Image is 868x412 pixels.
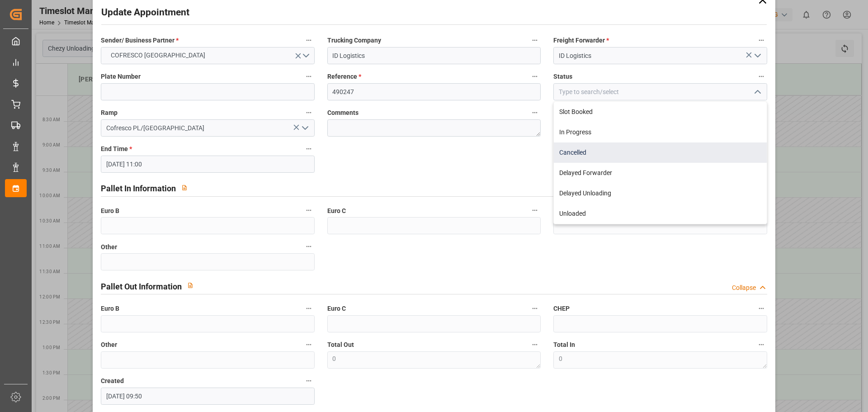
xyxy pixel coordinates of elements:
button: open menu [750,49,764,63]
button: View description [182,277,199,294]
span: CHEP [553,304,570,313]
button: Plate Number [303,71,315,82]
span: Euro C [327,304,346,313]
span: Created [101,376,124,386]
button: Trucking Company [529,34,541,46]
button: Status [755,71,767,82]
textarea: 0 [327,351,541,369]
span: Sender/ Business Partner [101,36,179,45]
button: Ramp [303,107,315,118]
span: Euro B [101,206,119,216]
span: Reference [327,72,361,81]
button: Other [303,241,315,252]
span: Other [101,242,117,252]
span: Status [553,72,572,81]
input: Type to search/select [101,119,314,137]
div: Unloaded [554,204,766,224]
button: Euro B [303,303,315,314]
h2: Update Appointment [101,5,189,20]
div: Collapse [732,283,756,293]
h2: Pallet Out Information [101,280,182,293]
button: Reference * [529,71,541,82]
button: open menu [101,47,314,64]
input: DD.MM.YYYY HH:MM [101,156,314,173]
button: Freight Forwarder * [755,34,767,46]
span: Comments [327,108,359,118]
button: CHEP [755,303,767,314]
input: DD.MM.YYYY HH:MM [101,388,314,405]
span: Ramp [101,108,118,118]
button: open menu [297,121,311,135]
button: View description [176,179,193,196]
button: close menu [750,85,764,99]
h2: Pallet In Information [101,182,176,194]
span: Total Out [327,340,354,350]
span: Euro C [327,206,346,216]
button: Total In [755,339,767,350]
button: Comments [529,107,541,118]
span: Other [101,340,117,350]
div: Delayed Forwarder [554,163,766,183]
button: Other [303,339,315,350]
span: End Time [101,144,132,154]
button: Created [303,375,315,387]
div: Slot Booked [554,102,766,122]
input: Type to search/select [553,83,767,100]
div: In Progress [554,122,766,142]
textarea: 0 [553,351,767,369]
span: Total In [553,340,575,350]
span: Plate Number [101,72,141,81]
div: Delayed Unloading [554,183,766,204]
button: Sender/ Business Partner * [303,34,315,46]
span: Trucking Company [327,36,381,45]
button: Total Out [529,339,541,350]
button: Euro C [529,204,541,216]
span: Euro B [101,304,119,313]
button: Euro C [529,303,541,314]
button: End Time * [303,143,315,155]
span: COFRESCO [GEOGRAPHIC_DATA] [106,51,210,60]
div: Cancelled [554,142,766,163]
span: Freight Forwarder [553,36,609,45]
button: Euro B [303,204,315,216]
